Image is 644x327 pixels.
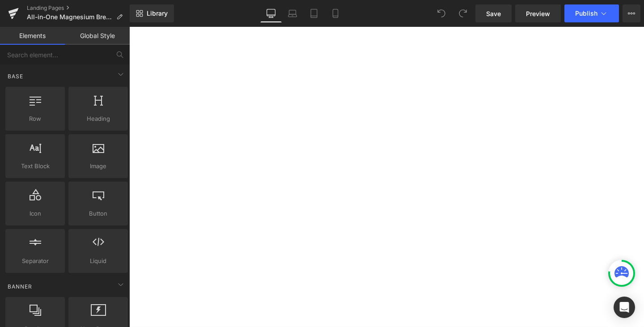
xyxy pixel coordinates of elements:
[282,4,303,22] a: Laptop
[130,4,174,22] a: New Library
[8,209,62,218] span: Icon
[614,297,635,318] div: Open Intercom Messenger
[65,27,130,45] a: Global Style
[27,13,113,21] span: All-in-One Magnesium Breakthrough™️ Reset
[575,10,597,17] span: Publish
[432,4,450,22] button: Undo
[623,4,640,22] button: More
[71,256,125,266] span: Liquid
[147,9,168,17] span: Library
[8,161,62,171] span: Text Block
[486,9,501,18] span: Save
[515,4,561,22] a: Preview
[303,4,325,22] a: Tablet
[7,282,33,291] span: Banner
[71,209,125,218] span: Button
[8,114,62,123] span: Row
[71,114,125,123] span: Heading
[71,161,125,171] span: Image
[564,4,619,22] button: Publish
[325,4,346,22] a: Mobile
[27,4,130,12] a: Landing Pages
[8,256,62,266] span: Separator
[526,9,550,18] span: Preview
[454,4,472,22] button: Redo
[7,72,24,81] span: Base
[260,4,282,22] a: Desktop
